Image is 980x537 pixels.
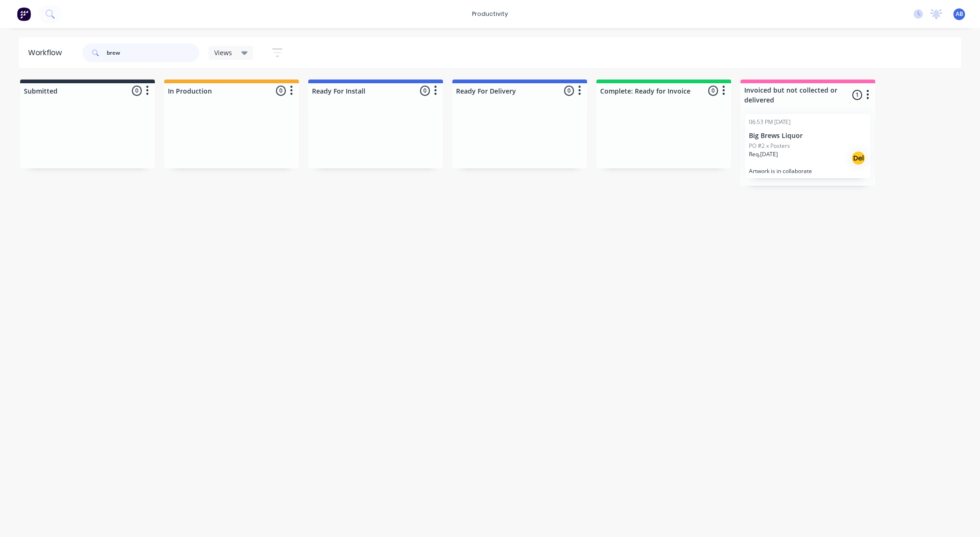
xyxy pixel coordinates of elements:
[214,48,232,58] span: Views
[851,151,866,166] div: Del
[749,167,867,174] p: Artwork is in collaborate
[749,118,791,126] div: 06:53 PM [DATE]
[107,44,199,62] input: Search for orders...
[749,132,867,140] p: Big Brews Liquor
[956,10,963,18] span: AB
[749,142,790,150] p: PO #2 x Posters
[745,114,871,178] div: 06:53 PM [DATE]Big Brews LiquorPO #2 x PostersReq.[DATE]DelArtwork is in collaborate
[28,47,66,58] div: Workflow
[17,7,31,21] img: Factory
[749,150,778,159] p: Req. [DATE]
[467,7,513,21] div: productivity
